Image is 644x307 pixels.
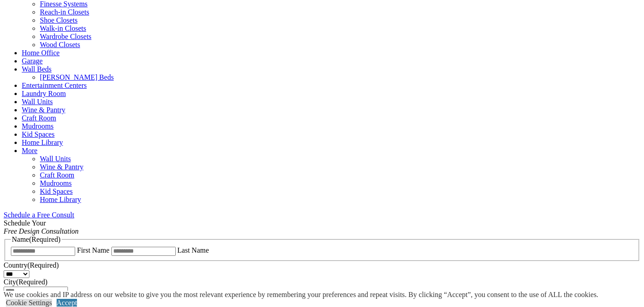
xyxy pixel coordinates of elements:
a: Reach-in Closets [40,8,89,16]
a: Craft Room [22,114,56,122]
a: Laundry Room [22,90,66,97]
label: First Name [77,246,110,254]
a: Kid Spaces [22,130,54,138]
a: Wall Beds [22,65,52,73]
span: (Required) [27,261,58,269]
a: Kid Spaces [40,187,72,195]
a: Home Library [40,196,81,203]
a: Mudrooms [22,122,53,130]
label: City [4,278,48,286]
span: (Required) [16,278,48,286]
span: (Required) [29,235,60,243]
span: Schedule Your [4,219,79,235]
a: Accept [57,299,77,307]
a: Schedule a Free Consult (opens a dropdown menu) [4,211,74,219]
a: Walk-in Closets [40,24,86,32]
label: Country [4,261,59,269]
label: Last Name [178,246,209,254]
a: Wine & Pantry [40,163,83,171]
a: Craft Room [40,171,74,179]
a: Cookie Settings [6,299,52,307]
a: [PERSON_NAME] Beds [40,73,114,81]
div: We use cookies and IP address on our website to give you the most relevant experience by remember... [4,291,598,299]
a: Wall Units [40,155,71,163]
a: Wall Units [22,98,53,106]
a: Home Library [22,139,63,146]
a: Mudrooms [40,179,72,187]
a: Wardrobe Closets [40,33,91,40]
a: More menu text will display only on big screen [22,147,38,154]
legend: Name [11,235,62,244]
a: Garage [22,57,43,65]
a: Shoe Closets [40,16,77,24]
em: Free Design Consultation [4,227,79,235]
a: Home Office [22,49,60,57]
a: Entertainment Centers [22,82,87,89]
a: Wine & Pantry [22,106,65,114]
a: Wood Closets [40,41,80,48]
